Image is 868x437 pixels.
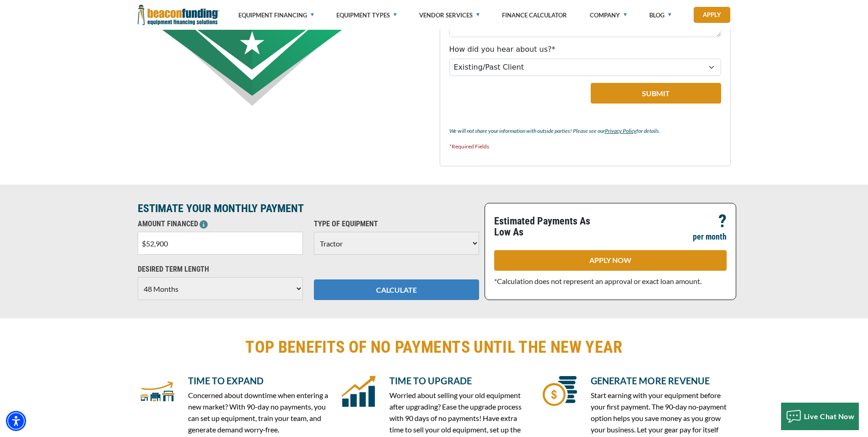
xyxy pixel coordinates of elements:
img: icon [140,374,174,408]
h2: TOP BENEFITS OF NO PAYMENTS UNTIL THE NEW YEAR [138,337,731,358]
p: AMOUNT FINANCED [138,218,303,229]
p: *Required Fields [449,141,721,152]
p: DESIRED TERM LENGTH [138,264,303,275]
button: CALCULATE [314,279,479,300]
span: Concerned about downtime when entering a new market? With 90-day no payments, you can set up equi... [188,391,328,434]
img: icon [341,374,376,408]
a: Apply [694,7,730,23]
div: Accessibility Menu [6,411,26,431]
input: $ [138,232,303,255]
label: How did you hear about us?* [449,44,555,55]
iframe: reCAPTCHA [449,83,561,111]
p: We will not share your information with outside parties! Please see our for details. [449,126,721,137]
span: Live Chat Now [804,412,855,421]
button: Submit [591,83,721,104]
p: per month [693,231,727,242]
a: APPLY NOW [494,250,727,271]
h5: GENERATE MORE REVENUE [591,374,731,388]
span: *Calculation does not represent an approval or exact loan amount. [494,277,701,285]
p: TYPE OF EQUIPMENT [314,218,479,229]
p: Estimated Payments As Low As [494,216,605,238]
h5: TIME TO UPGRADE [389,374,529,388]
img: icon [543,374,577,408]
p: ESTIMATE YOUR MONTHLY PAYMENT [138,203,479,214]
h5: TIME TO EXPAND [188,374,328,388]
button: Live Chat Now [781,403,859,430]
p: ? [718,216,727,227]
a: Privacy Policy [605,127,636,134]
